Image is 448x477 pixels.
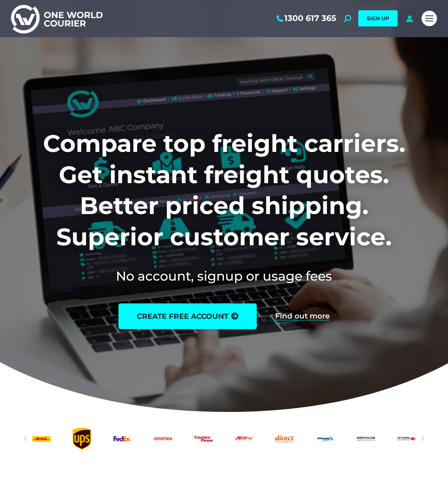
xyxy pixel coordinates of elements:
a: Northline logo [356,426,375,452]
a: Direct Couriers logo [275,426,294,452]
a: create free account [118,303,257,329]
div: 8 / 25 [235,426,253,452]
a: FedEx logo [113,426,132,452]
a: DHl logo [32,426,51,452]
a: Hi-Trans_logo [397,426,415,452]
span: SIGN UP [367,15,389,22]
a: Aramex_logo [154,426,172,452]
div: 5 / 25 [113,426,132,452]
h1: Compare top freight carriers. Get instant freight quotes. Better priced shipping. Superior custom... [11,128,437,252]
div: 4 / 25 [73,426,91,452]
a: Find out more [275,312,330,320]
div: Slides [32,426,416,452]
h2: No account, signup or usage fees [11,267,437,285]
a: 1300 617 365 [275,14,336,23]
a: Mobile menu icon [422,11,437,26]
div: 10 / 25 [316,426,334,452]
div: 12 / 25 [397,426,415,452]
div: 7 / 25 [195,426,213,452]
div: 9 / 25 [275,426,294,452]
a: Followmont transoirt web logo [316,426,334,452]
a: Allied Express logo [235,426,253,452]
div: 11 / 25 [356,426,375,452]
a: Couriers Please logo [195,426,213,452]
div: 6 / 25 [154,426,172,452]
div: 3 / 25 [32,426,51,452]
img: One World Courier [11,4,103,33]
a: SIGN UP [358,10,398,26]
a: UPS logo [73,426,91,452]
